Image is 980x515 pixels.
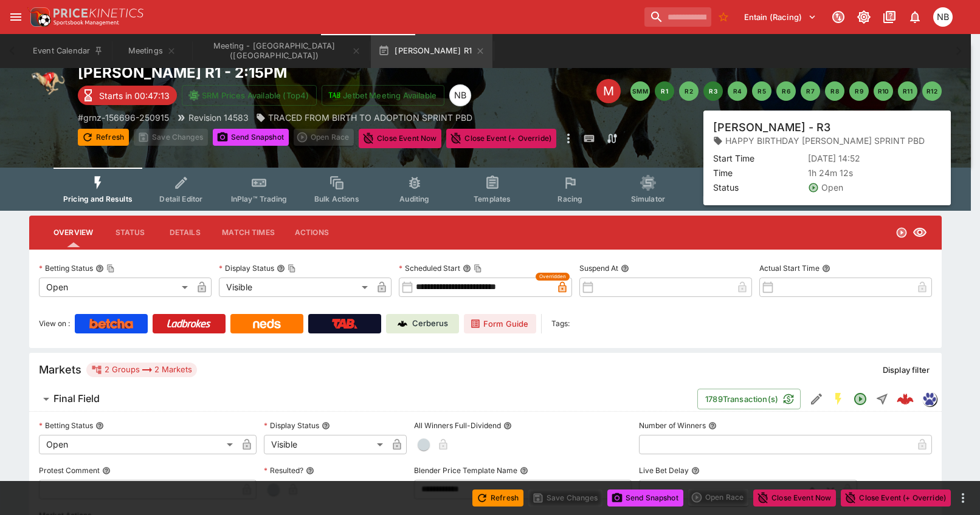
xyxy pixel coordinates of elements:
input: search [644,7,711,27]
button: Connected to PK [827,6,849,28]
p: Override [841,132,872,145]
h6: Final Field [53,392,100,405]
button: R2 [679,81,699,101]
nav: pagination navigation [630,81,942,101]
button: Status [103,218,157,247]
button: Jetbet Meeting Available [322,85,444,106]
p: Revision 14583 [188,111,249,124]
p: Starts in 00:47:13 [99,89,170,102]
button: Send Snapshot [213,129,289,146]
button: Close Event Now [753,489,836,506]
span: Racing [557,194,582,203]
p: Auto-Save [898,132,936,145]
p: Copy To Clipboard [78,111,169,124]
button: Straight [871,388,893,410]
div: Nicole Brown [933,7,953,27]
p: Number of Winners [639,420,706,431]
div: Event type filters [53,168,917,211]
img: greyhound_racing.png [29,63,68,102]
button: R4 [728,81,747,101]
span: Detail Editor [159,194,202,203]
h2: Copy To Clipboard [78,63,510,82]
div: split button [688,489,748,506]
button: Open [849,388,871,410]
button: Toggle light/dark mode [853,6,875,28]
img: jetbet-logo.svg [328,89,340,101]
button: R8 [825,81,844,101]
img: PriceKinetics [53,9,143,18]
button: R5 [752,81,771,101]
label: View on : [39,314,70,333]
div: 2 Groups 2 Markets [91,363,192,377]
button: R6 [776,81,796,101]
div: Visible [219,278,372,297]
span: Related Events [777,194,830,203]
span: Overridden [539,273,566,281]
button: SMM [630,81,650,101]
img: Sportsbook Management [53,20,119,26]
a: Form Guide [464,314,536,333]
button: Copy To Clipboard [288,264,296,273]
img: PriceKinetics Logo [27,5,51,29]
span: Templates [474,194,511,203]
img: Neds [253,319,280,329]
p: Betting Status [39,420,93,431]
p: Live Bet Delay [639,465,689,476]
div: Open [39,435,237,454]
p: Display Status [219,263,274,273]
button: Edit Detail [806,388,827,410]
button: Overview [44,218,103,247]
div: 2820b6e7-52fe-4e01-b9d6-457fd173f7c7 [897,391,914,408]
svg: Open [853,392,868,406]
button: SRM Prices Available (Top4) [182,85,317,106]
button: R12 [922,81,942,101]
button: Details [157,218,212,247]
div: split button [294,129,354,146]
span: Simulator [631,194,665,203]
button: Close Event Now [359,129,441,148]
svg: Visible [913,225,927,240]
div: grnz [922,392,937,406]
p: Overtype [784,132,816,145]
p: Cerberus [412,318,448,330]
span: Auditing [399,194,429,203]
button: Send Snapshot [607,489,683,506]
div: TRACED FROM BIRTH TO ADOPTION SPRINT PBD [256,111,472,124]
button: open drawer [5,6,27,28]
button: [PERSON_NAME] R1 [371,34,492,68]
button: Refresh [78,129,129,146]
button: Refresh [472,489,523,506]
p: Scheduled Start [399,263,460,273]
button: more [956,491,970,505]
span: Bulk Actions [314,194,359,203]
p: Actual Start Time [759,263,820,273]
img: Cerberus [398,319,407,329]
img: Ladbrokes [167,319,211,329]
button: Meeting - Addington (NZ) [193,34,368,68]
img: grnz [923,392,936,406]
a: 2820b6e7-52fe-4e01-b9d6-457fd173f7c7 [893,387,917,411]
button: more [561,129,576,148]
button: Notifications [904,6,926,28]
p: Suspend At [579,263,618,273]
label: Tags: [551,314,570,333]
button: Copy To Clipboard [474,264,482,273]
span: System Controls [852,194,912,203]
div: Visible [264,435,387,454]
p: Protest Comment [39,465,100,476]
button: Display filter [875,360,937,380]
div: Nicole Brown [449,84,471,106]
span: Popular Bets [703,194,748,203]
img: Betcha [89,319,133,329]
div: Open [39,278,192,297]
button: No Bookmarks [714,7,733,27]
button: Nicole Brown [930,4,956,30]
button: R1 [655,81,674,101]
p: Blender Price Template Name [414,465,517,476]
button: Copy To Clipboard [106,264,115,273]
button: R7 [801,81,820,101]
button: 1789Transaction(s) [697,389,801,409]
button: R10 [874,81,893,101]
button: SGM Enabled [827,388,849,410]
button: Meetings [113,34,191,68]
